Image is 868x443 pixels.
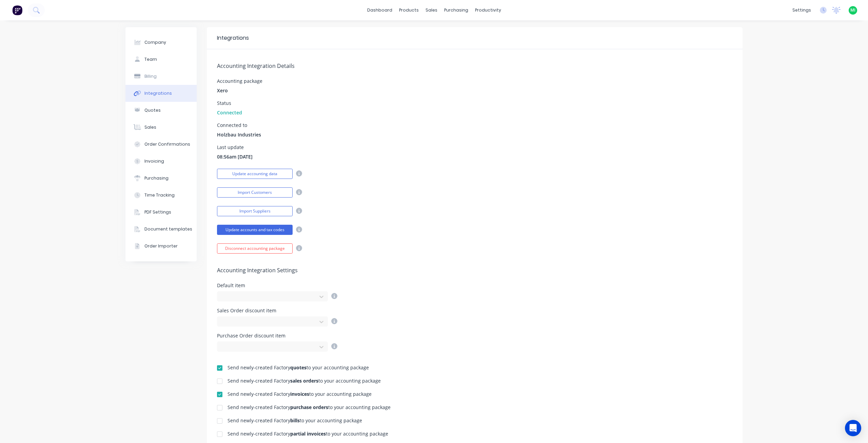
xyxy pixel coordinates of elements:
span: Holzbau Industries [217,131,261,138]
div: Sales Order discount item [217,308,337,313]
button: Import Customers [217,187,293,198]
div: Default item [217,283,337,288]
div: Company [144,39,166,45]
div: sales [422,5,441,15]
button: PDF Settings [125,204,197,221]
div: Document templates [144,226,192,232]
div: Send newly-created Factory to your accounting package [228,392,372,396]
div: Invoicing [144,158,164,164]
div: Status [217,101,242,106]
div: Open Intercom Messenger [845,420,861,436]
div: Integrations [144,90,172,96]
span: MI [850,7,855,13]
div: Sales [144,124,156,130]
div: Accounting package [217,79,262,84]
div: Purchasing [144,175,169,181]
div: Connected to [217,123,261,128]
div: Send newly-created Factory to your accounting package [228,405,391,410]
div: Order Importer [144,243,178,249]
button: Billing [125,68,197,85]
div: products [396,5,422,15]
b: invoices [290,391,309,397]
div: Send newly-created Factory to your accounting package [228,379,381,383]
a: dashboard [364,5,396,15]
button: Order Importer [125,238,197,255]
span: 08:56am [DATE] [217,153,253,160]
div: Order Confirmations [144,141,190,147]
button: Sales [125,119,197,136]
span: Connected [217,109,242,116]
b: partial invoices [290,430,326,437]
b: quotes [290,364,307,371]
b: purchase orders [290,404,328,410]
div: Billing [144,73,157,79]
button: Order Confirmations [125,136,197,153]
b: bills [290,417,300,424]
button: Invoicing [125,153,197,170]
div: Integrations [217,34,249,42]
b: sales orders [290,377,318,384]
div: Last update [217,145,253,150]
div: Purchase Order discount item [217,333,337,338]
div: Send newly-created Factory to your accounting package [228,365,369,370]
div: Send newly-created Factory to your accounting package [228,431,388,436]
div: productivity [472,5,505,15]
button: Company [125,34,197,51]
img: Factory [12,5,22,15]
button: Purchasing [125,170,197,187]
div: settings [789,5,814,15]
h5: Accounting Integration Settings [217,267,732,274]
button: Import Suppliers [217,206,293,216]
span: Xero [217,87,228,94]
div: PDF Settings [144,209,171,215]
h5: Accounting Integration Details [217,63,732,69]
div: Team [144,56,157,62]
div: Send newly-created Factory to your accounting package [228,418,362,423]
button: Update accounting data [217,169,293,179]
button: Time Tracking [125,187,197,204]
div: Time Tracking [144,192,175,198]
button: Quotes [125,102,197,119]
button: Team [125,51,197,68]
button: Integrations [125,85,197,102]
div: purchasing [441,5,472,15]
button: Document templates [125,221,197,238]
button: Disconnect accounting package [217,243,293,254]
button: Update accounts and tax codes [217,225,293,235]
div: Quotes [144,107,161,113]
